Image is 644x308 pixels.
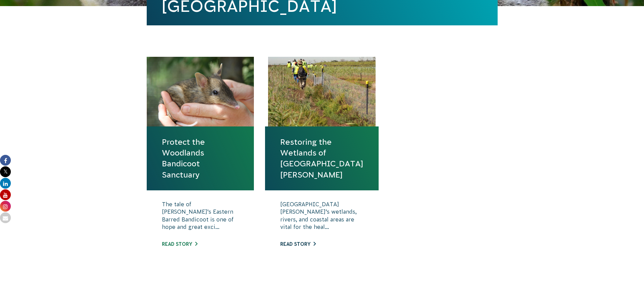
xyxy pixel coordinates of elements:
[280,241,316,247] a: Read story
[280,137,363,180] a: Restoring the Wetlands of [GEOGRAPHIC_DATA][PERSON_NAME]
[162,200,239,234] p: The tale of [PERSON_NAME]’s Eastern Barred Bandicoot is one of hope and great exci...
[280,200,363,234] p: [GEOGRAPHIC_DATA][PERSON_NAME]’s wetlands, rivers, and coastal areas are vital for the heal...
[162,241,197,247] a: Read story
[162,137,239,180] a: Protect the Woodlands Bandicoot Sanctuary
